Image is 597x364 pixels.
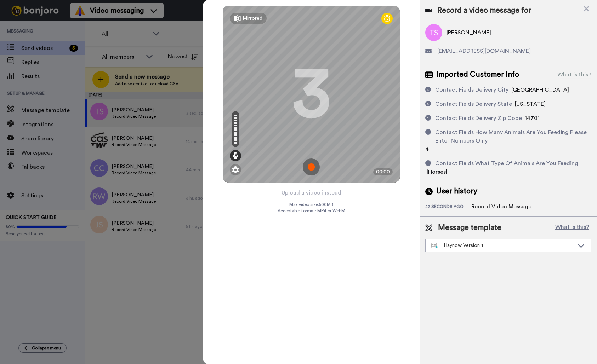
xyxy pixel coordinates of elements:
[431,242,574,249] div: Haynow Version 1
[436,186,477,197] span: User history
[292,68,331,121] div: 3
[553,223,591,233] button: What is this?
[232,166,239,173] img: ic_gear.svg
[425,169,449,175] span: ||Horses||
[425,204,471,211] div: 22 seconds ago
[289,202,333,207] span: Max video size: 500 MB
[425,146,429,152] span: 4
[278,208,345,214] span: Acceptable format: MP4 or WebM
[511,87,569,93] span: [GEOGRAPHIC_DATA]
[471,202,531,211] div: Record Video Message
[435,159,578,168] div: Contact Fields What Type Of Animals Are You Feeding
[436,69,519,80] span: Imported Customer Info
[435,128,589,145] div: Contact Fields How Many Animals Are You Feeding Please Enter Numbers Only
[438,223,501,233] span: Message template
[525,115,540,121] span: 14701
[279,188,343,197] button: Upload a video instead
[303,158,320,175] img: ic_record_start.svg
[435,114,522,122] div: Contact Fields Delivery Zip Code
[431,243,438,249] img: nextgen-template.svg
[437,47,531,55] span: [EMAIL_ADDRESS][DOMAIN_NAME]
[557,70,591,79] div: What is this?
[435,100,512,108] div: Contact Fields Delivery State
[435,86,508,94] div: Contact Fields Delivery City
[373,168,393,175] div: 00:00
[515,101,546,107] span: [US_STATE]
